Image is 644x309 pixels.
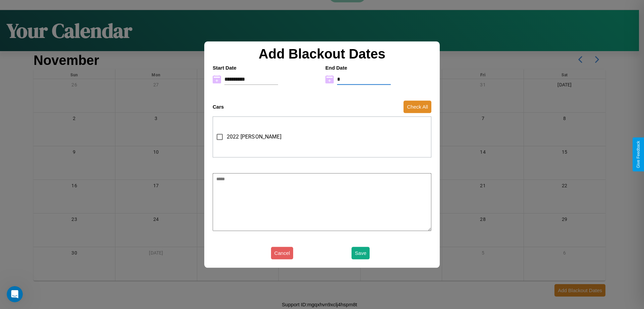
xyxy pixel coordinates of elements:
[636,141,641,168] div: Give Feedback
[227,133,281,141] span: 2022 [PERSON_NAME]
[209,46,435,62] h2: Add Blackout Dates
[325,65,431,71] h4: End Date
[213,104,224,110] h4: Cars
[404,101,431,113] button: Check All
[352,247,370,259] button: Save
[271,247,293,259] button: Cancel
[213,65,319,71] h4: Start Date
[7,286,23,302] iframe: Intercom live chat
